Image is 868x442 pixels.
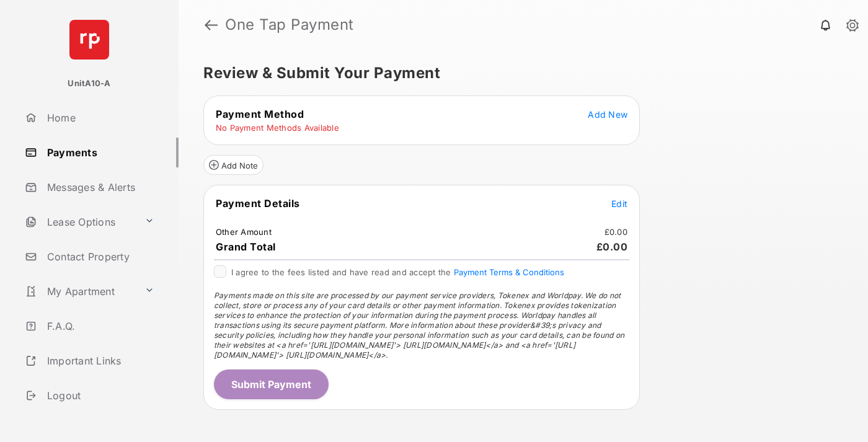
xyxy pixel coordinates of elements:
[20,172,179,202] a: Messages & Alerts
[214,291,624,360] span: Payments made on this site are processed by our payment service providers, Tokenex and Worldpay. ...
[215,122,340,133] td: No Payment Methods Available
[588,109,627,120] span: Add New
[611,198,627,209] span: Edit
[20,103,179,133] a: Home
[454,267,564,277] button: I agree to the fees listed and have read and accept the
[231,267,564,277] span: I agree to the fees listed and have read and accept the
[20,311,179,341] a: F.A.Q.
[215,226,272,237] td: Other Amount
[588,108,627,120] button: Add New
[216,241,276,253] span: Grand Total
[611,197,627,210] button: Edit
[214,369,329,399] button: Submit Payment
[225,17,354,32] strong: One Tap Payment
[216,108,304,120] span: Payment Method
[203,155,263,175] button: Add Note
[20,381,179,410] a: Logout
[203,66,833,81] h5: Review & Submit Your Payment
[216,197,300,210] span: Payment Details
[20,276,139,306] a: My Apartment
[596,241,628,253] span: £0.00
[69,20,109,60] img: svg+xml;base64,PHN2ZyB4bWxucz0iaHR0cDovL3d3dy53My5vcmcvMjAwMC9zdmciIHdpZHRoPSI2NCIgaGVpZ2h0PSI2NC...
[20,138,179,167] a: Payments
[20,242,179,272] a: Contact Property
[68,77,110,90] p: UnitA10-A
[20,207,139,237] a: Lease Options
[604,226,628,237] td: £0.00
[20,346,159,376] a: Important Links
